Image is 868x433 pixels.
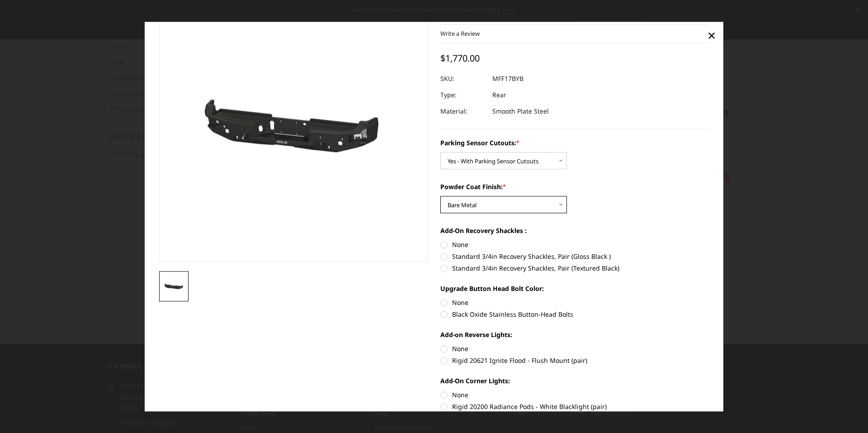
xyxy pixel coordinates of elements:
label: Standard 3/4in Recovery Shackles, Pair (Gloss Black ) [440,252,709,261]
dd: Rear [492,87,506,103]
label: Parking Sensor Cutouts: [440,138,709,148]
label: Rigid 20200 Radiance Pods - White Blacklight (pair) [440,402,709,411]
label: None [440,344,709,353]
label: Add-On Corner Lights: [440,376,709,385]
span: × [708,26,716,45]
label: None [440,298,709,307]
label: Add-on Reverse Lights: [440,330,709,339]
img: 2017-2022 Ford F250-350-450 - Freedom Series - Rear Bumper [162,281,186,292]
dd: Smooth Plate Steel [492,103,549,119]
label: Upgrade Button Head Bolt Color: [440,284,709,293]
span: $1,770.00 [440,52,480,64]
dd: MFF17BYB [492,71,524,87]
label: None [440,390,709,400]
label: Add-On Recovery Shackles : [440,226,709,235]
label: Black Oxide Stainless Button-Head Bolts [440,309,709,319]
label: Rigid 20621 Ignite Flood - Flush Mount (pair) [440,356,709,365]
dt: SKU: [440,71,486,87]
label: Standard 3/4in Recovery Shackles, Pair (Textured Black) [440,263,709,273]
dt: Type: [440,87,486,103]
a: Write a Review [440,29,480,38]
dt: Material: [440,103,486,119]
a: Close [704,29,719,43]
label: Powder Coat Finish: [440,182,709,191]
label: None [440,240,709,249]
